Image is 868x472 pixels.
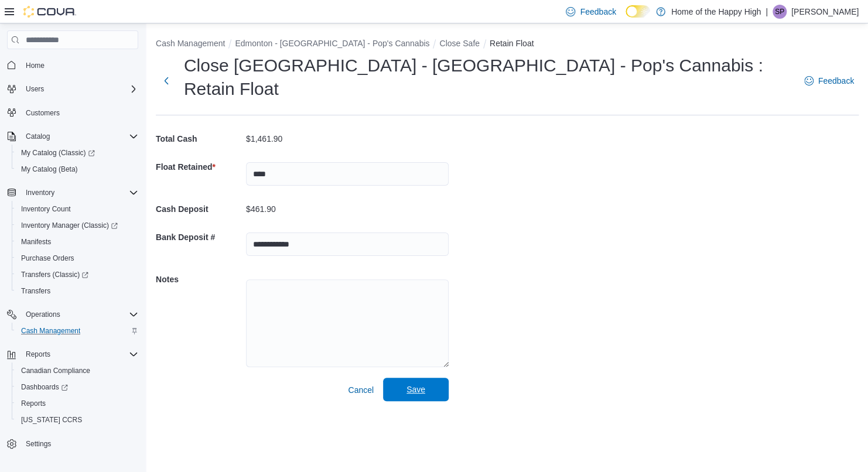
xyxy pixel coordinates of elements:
[26,310,60,319] span: Operations
[21,129,54,143] button: Catalog
[16,380,138,394] span: Dashboards
[21,286,50,296] span: Transfers
[21,415,82,425] span: [US_STATE] CCRS
[21,82,138,96] span: Users
[16,235,56,249] a: Manifests
[21,254,74,263] span: Purchase Orders
[16,284,138,298] span: Transfers
[16,413,87,427] a: [US_STATE] CCRS
[818,75,854,87] span: Feedback
[21,57,138,72] span: Home
[21,399,46,408] span: Reports
[12,201,143,217] button: Inventory Count
[21,129,138,143] span: Catalog
[383,378,449,401] button: Save
[16,364,138,378] span: Canadian Compliance
[12,323,143,339] button: Cash Management
[16,268,138,282] span: Transfers (Classic)
[26,84,44,94] span: Users
[16,324,85,338] a: Cash Management
[21,307,65,321] button: Operations
[2,128,143,145] button: Catalog
[16,284,55,298] a: Transfers
[156,127,244,151] h5: Total Cash
[12,395,143,412] button: Reports
[12,217,143,234] a: Inventory Manager (Classic)
[16,235,138,249] span: Manifests
[26,108,60,118] span: Customers
[246,204,276,214] p: $461.90
[156,69,177,93] button: Next
[580,6,616,18] span: Feedback
[246,134,282,143] p: $1,461.90
[16,268,93,282] a: Transfers (Classic)
[21,186,138,200] span: Inventory
[2,81,143,97] button: Users
[16,364,95,378] a: Canadian Compliance
[348,384,374,396] span: Cancel
[16,396,50,411] a: Reports
[2,306,143,323] button: Operations
[791,5,859,19] p: [PERSON_NAME]
[16,251,138,265] span: Purchase Orders
[21,105,138,120] span: Customers
[235,39,429,48] button: Edmonton - [GEOGRAPHIC_DATA] - Pop's Cannabis
[26,188,54,197] span: Inventory
[26,132,50,141] span: Catalog
[26,439,51,449] span: Settings
[156,155,244,179] h5: Float Retained
[12,362,143,379] button: Canadian Compliance
[12,412,143,428] button: [US_STATE] CCRS
[799,69,859,93] a: Feedback
[490,39,534,48] button: Retain Float
[16,202,76,216] a: Inventory Count
[21,347,55,361] button: Reports
[12,234,143,250] button: Manifests
[21,186,59,200] button: Inventory
[16,218,122,232] a: Inventory Manager (Classic)
[21,382,68,392] span: Dashboards
[21,237,51,247] span: Manifests
[21,307,138,321] span: Operations
[21,221,118,230] span: Inventory Manager (Classic)
[21,165,78,174] span: My Catalog (Beta)
[21,436,138,451] span: Settings
[21,148,95,158] span: My Catalog (Classic)
[23,6,76,18] img: Cova
[156,225,244,249] h5: Bank Deposit #
[12,379,143,395] a: Dashboards
[21,347,138,361] span: Reports
[26,61,45,70] span: Home
[439,39,479,48] button: Close Safe
[766,5,768,19] p: |
[2,346,143,362] button: Reports
[2,184,143,201] button: Inventory
[671,5,761,19] p: Home of the Happy High
[343,378,378,402] button: Cancel
[21,204,71,214] span: Inventory Count
[2,56,143,73] button: Home
[626,5,650,18] input: Dark Mode
[21,326,80,336] span: Cash Management
[21,366,90,375] span: Canadian Compliance
[16,146,100,160] a: My Catalog (Classic)
[12,145,143,161] a: My Catalog (Classic)
[16,251,79,265] a: Purchase Orders
[406,384,425,395] span: Save
[16,413,138,427] span: Washington CCRS
[16,324,138,338] span: Cash Management
[21,59,49,73] a: Home
[16,396,138,411] span: Reports
[16,162,138,176] span: My Catalog (Beta)
[16,380,73,394] a: Dashboards
[12,283,143,299] button: Transfers
[7,52,138,471] nav: Complex example
[21,270,88,279] span: Transfers (Classic)
[21,437,56,451] a: Settings
[26,350,50,359] span: Reports
[2,435,143,452] button: Settings
[16,218,138,232] span: Inventory Manager (Classic)
[16,162,83,176] a: My Catalog (Beta)
[156,268,244,291] h5: Notes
